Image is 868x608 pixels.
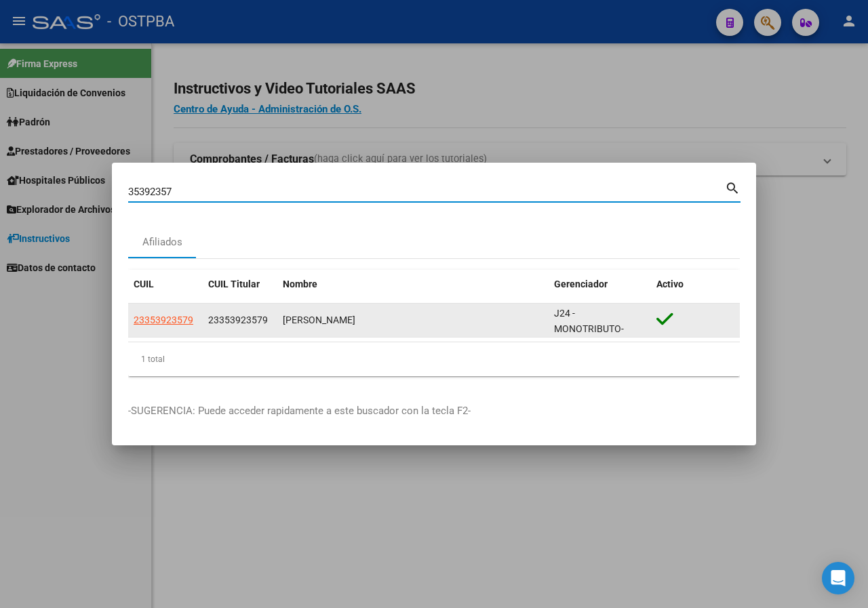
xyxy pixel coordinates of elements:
div: Open Intercom Messenger [822,562,854,594]
datatable-header-cell: Activo [651,270,740,299]
div: Afiliados [142,235,182,250]
div: [PERSON_NAME] [283,312,543,328]
p: -SUGERENCIA: Puede acceder rapidamente a este buscador con la tecla F2- [128,403,740,419]
span: 23353923579 [134,315,193,325]
span: Nombre [283,279,317,289]
span: J24 - MONOTRIBUTO-IGUALDAD SALUD-PRENSA [554,308,633,365]
span: CUIL [134,279,154,289]
div: 1 total [128,342,740,376]
span: CUIL Titular [208,279,260,289]
datatable-header-cell: CUIL [128,270,203,299]
datatable-header-cell: Gerenciador [549,270,651,299]
datatable-header-cell: CUIL Titular [203,270,277,299]
datatable-header-cell: Nombre [277,270,549,299]
span: Gerenciador [554,279,608,289]
span: Activo [656,279,684,289]
span: 23353923579 [208,315,268,325]
mat-icon: search [725,179,741,195]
